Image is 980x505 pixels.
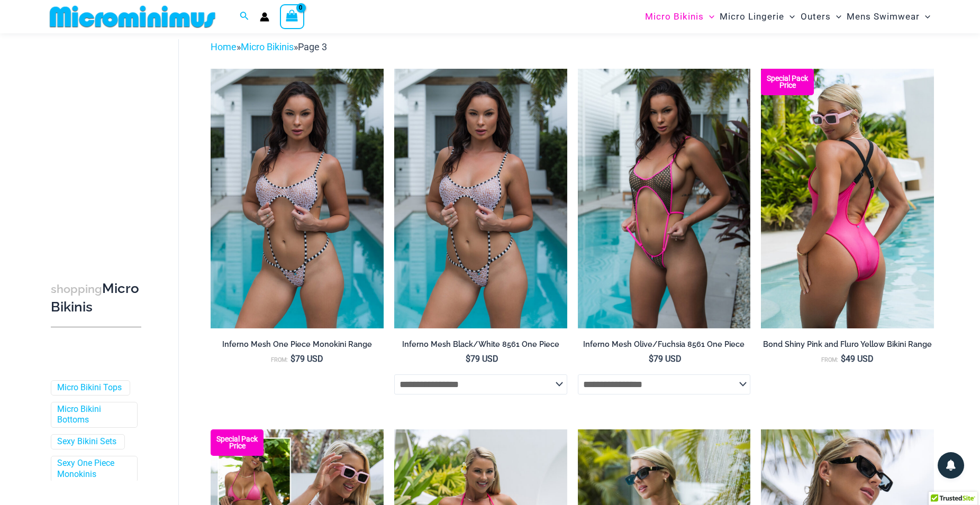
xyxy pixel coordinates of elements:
[784,3,795,30] span: Menu Toggle
[841,354,874,364] bdi: 49 USD
[720,3,784,30] span: Micro Lingerie
[704,3,714,30] span: Menu Toggle
[57,437,116,448] a: Sexy Bikini Sets
[841,354,846,364] span: $
[645,3,704,30] span: Micro Bikinis
[466,354,498,364] bdi: 79 USD
[211,436,264,449] b: Special Pack Price
[641,2,934,32] nav: Site Navigation
[260,12,269,22] a: Account icon link
[578,69,751,328] img: Inferno Mesh Olive Fuchsia 8561 One Piece 02
[211,69,384,328] a: Inferno Mesh Black White 8561 One Piece 05Inferno Mesh Olive Fuchsia 8561 One Piece 03Inferno Mes...
[51,280,141,316] h3: Micro Bikinis
[578,339,751,353] a: Inferno Mesh Olive/Fuchsia 8561 One Piece
[578,69,751,328] a: Inferno Mesh Olive Fuchsia 8561 One Piece 02Inferno Mesh Olive Fuchsia 8561 One Piece 07Inferno M...
[291,354,295,364] span: $
[211,339,384,353] a: Inferno Mesh One Piece Monokini Range
[920,3,930,30] span: Menu Toggle
[761,339,934,353] a: Bond Shiny Pink and Fluro Yellow Bikini Range
[642,3,717,30] a: Micro BikinisMenu ToggleMenu Toggle
[649,354,654,364] span: $
[831,3,841,30] span: Menu Toggle
[57,382,122,393] a: Micro Bikini Tops
[291,354,323,364] bdi: 79 USD
[649,354,682,364] bdi: 79 USD
[211,41,327,52] span: » »
[798,3,844,30] a: OutersMenu ToggleMenu Toggle
[280,4,304,29] a: View Shopping Cart, empty
[46,5,220,29] img: MM SHOP LOGO FLAT
[394,339,567,350] h2: Inferno Mesh Black/White 8561 One Piece
[394,69,567,328] a: Inferno Mesh Black White 8561 One Piece 05Inferno Mesh Black White 8561 One Piece 08Inferno Mesh ...
[761,69,934,328] a: Bond Shiny Pink 8935 One Piece 09v2 Bond Shiny Pink 8935 One Piece 08Bond Shiny Pink 8935 One Pie...
[241,41,294,52] a: Micro Bikinis
[821,356,838,363] span: From:
[211,339,384,350] h2: Inferno Mesh One Piece Monokini Range
[51,282,102,296] span: shopping
[271,356,288,363] span: From:
[466,354,470,364] span: $
[578,339,751,350] h2: Inferno Mesh Olive/Fuchsia 8561 One Piece
[57,458,129,480] a: Sexy One Piece Monokinis
[761,339,934,350] h2: Bond Shiny Pink and Fluro Yellow Bikini Range
[298,41,327,52] span: Page 3
[51,35,146,247] iframe: TrustedSite Certified
[761,69,934,328] img: Bond Shiny Pink 8935 One Piece 08
[240,10,249,23] a: Search icon link
[844,3,933,30] a: Mens SwimwearMenu ToggleMenu Toggle
[394,339,567,353] a: Inferno Mesh Black/White 8561 One Piece
[717,3,797,30] a: Micro LingerieMenu ToggleMenu Toggle
[57,404,129,426] a: Micro Bikini Bottoms
[801,3,831,30] span: Outers
[211,69,384,328] img: Inferno Mesh Black White 8561 One Piece 05
[847,3,920,30] span: Mens Swimwear
[394,69,567,328] img: Inferno Mesh Black White 8561 One Piece 05
[761,75,814,89] b: Special Pack Price
[211,41,237,52] a: Home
